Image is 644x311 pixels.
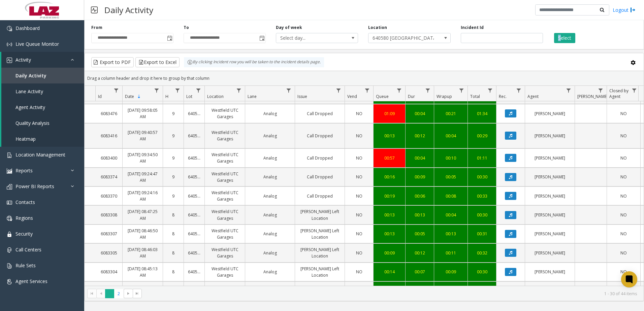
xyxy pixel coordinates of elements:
a: [DATE] 09:24:47 AM [127,171,159,183]
span: Contacts [15,199,35,205]
div: Drag a column header and drop it here to group by that column [85,72,644,84]
a: Westfield UTC Garages [209,171,241,183]
a: NO [611,133,636,139]
div: 00:29 [472,133,492,139]
a: 640580 [188,269,200,275]
span: Closed by Agent [609,88,629,99]
span: Location [207,94,224,99]
span: NO [620,174,627,180]
span: Vend [347,94,357,99]
a: Westfield UTC Garages [209,228,241,240]
a: H Filter Menu [173,86,182,95]
a: 00:04 [410,110,430,117]
div: 00:30 [472,212,492,218]
span: Power BI Reports [15,183,54,189]
span: Rec. [499,94,507,99]
span: NO [620,269,627,275]
a: Call Dropped [299,133,341,139]
label: From [91,25,102,31]
a: [PERSON_NAME] [529,231,571,237]
a: [DATE] 08:44:28 AM [127,284,159,297]
span: Daily Activity [15,72,46,79]
a: Analog [249,231,291,237]
div: Data table [85,86,644,286]
a: 00:11 [438,250,463,256]
a: Vend Filter Menu [363,86,372,95]
a: 00:13 [410,212,430,218]
div: 00:13 [438,231,463,237]
a: 640580 [188,110,200,117]
a: [DATE] 09:34:50 AM [127,151,159,164]
a: NO [611,110,636,117]
a: 9 [167,155,180,161]
img: infoIcon.svg [187,60,193,65]
a: 00:21 [438,110,463,117]
div: 00:16 [378,174,401,180]
img: 'icon' [7,26,12,31]
label: Day of week [276,25,302,31]
label: To [184,25,189,31]
span: Reports [15,167,33,174]
a: Call Dropped [299,155,341,161]
span: NO [356,231,362,237]
a: Id Filter Menu [112,86,121,95]
a: [PERSON_NAME] [529,174,571,180]
span: NO [620,193,627,199]
a: NO [611,174,636,180]
a: Daily Activity [1,68,84,83]
a: 640580 [188,133,200,139]
a: 00:04 [438,133,463,139]
a: 00:31 [472,231,492,237]
a: 6083307 [99,231,118,237]
a: Call Dropped [299,174,341,180]
a: 9 [167,193,180,199]
span: NO [356,250,362,256]
a: [DATE] 08:47:25 AM [127,208,159,221]
span: NO [620,250,627,256]
a: 00:09 [410,174,430,180]
a: Total Filter Menu [486,86,495,95]
div: 00:57 [378,155,401,161]
a: 00:09 [378,250,401,256]
label: Incident Id [461,25,484,31]
a: 6083304 [99,269,118,275]
span: Total [470,94,480,99]
a: NO [349,110,369,117]
span: Agent [527,94,539,99]
img: pageIcon [91,2,98,18]
img: logout [630,6,636,13]
span: Location Management [15,151,65,158]
a: [DATE] 08:46:50 AM [127,228,159,240]
span: Live Queue Monitor [15,41,59,47]
a: Agent Activity [1,99,84,115]
a: [PERSON_NAME] Left Location [299,266,341,278]
a: Analog [249,212,291,218]
a: 00:32 [472,250,492,256]
div: 00:10 [438,155,463,161]
a: 00:30 [472,174,492,180]
a: 6083400 [99,155,118,161]
span: NO [620,231,627,237]
a: [PERSON_NAME] Left Location [299,228,341,240]
a: 01:34 [472,110,492,117]
span: Wrapup [437,94,452,99]
a: 6083476 [99,110,118,117]
a: 8 [167,231,180,237]
span: Date [125,94,134,99]
a: Rec. Filter Menu [514,86,523,95]
a: NO [611,193,636,199]
span: NO [620,212,627,218]
a: NO [611,269,636,275]
div: 00:05 [438,174,463,180]
a: [DATE] 09:40:57 AM [127,129,159,142]
a: 00:12 [410,133,430,139]
a: Lane Activity [1,83,84,99]
a: 640580 [188,174,200,180]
